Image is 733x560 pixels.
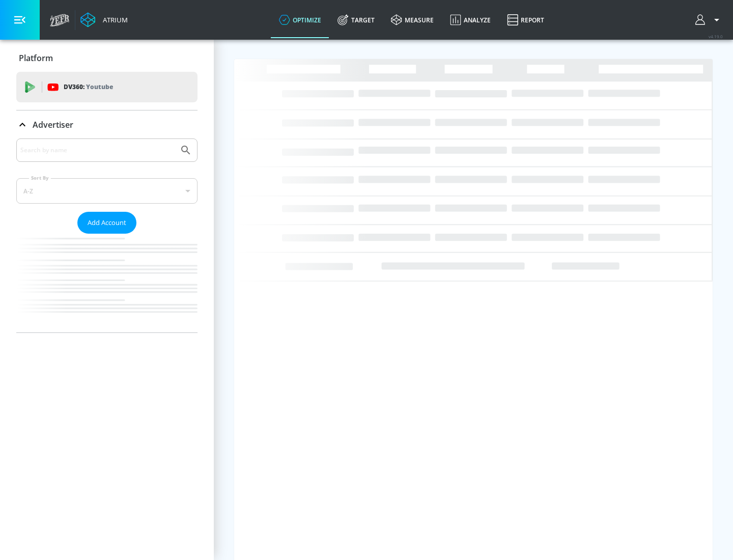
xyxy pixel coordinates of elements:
div: Advertiser [16,138,198,332]
a: Analyze [442,2,499,38]
a: optimize [271,2,329,38]
div: DV360: Youtube [16,72,198,102]
label: Sort By [29,175,51,181]
div: Advertiser [16,110,198,139]
div: A-Z [16,178,198,204]
div: Atrium [99,15,128,24]
span: v 4.19.0 [709,34,723,39]
p: Platform [19,52,53,64]
p: Youtube [86,81,113,92]
a: measure [383,2,442,38]
a: Atrium [80,12,128,27]
div: Platform [16,44,198,72]
p: DV360: [64,81,113,93]
a: Report [499,2,552,38]
input: Search by name [20,144,175,157]
span: Add Account [88,217,126,229]
button: Add Account [77,212,136,234]
a: Target [329,2,383,38]
p: Advertiser [33,119,73,130]
nav: list of Advertiser [16,234,198,332]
